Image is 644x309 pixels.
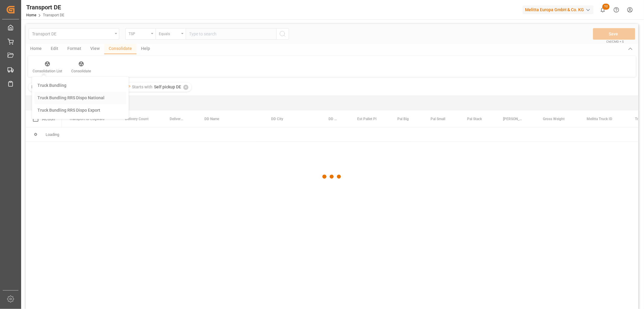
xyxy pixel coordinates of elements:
[610,3,623,17] button: Help Center
[602,4,610,10] span: 12
[523,5,594,14] div: Melitta Europa GmbH & Co. KG
[26,13,36,17] a: Home
[523,4,596,15] button: Melitta Europa GmbH & Co. KG
[596,3,610,17] button: show 12 new notifications
[26,3,64,12] div: Transport DE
